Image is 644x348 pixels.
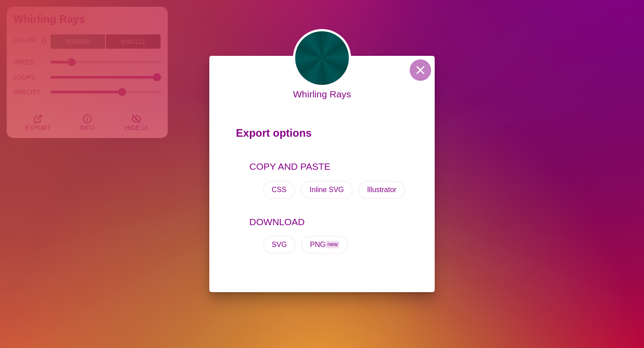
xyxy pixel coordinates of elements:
[293,87,351,101] p: Whirling Rays
[250,215,408,229] p: DOWNLOAD
[358,181,406,199] button: Illustrator
[293,29,351,87] img: green rave light effect animated background
[301,236,348,254] button: PNGnew
[263,236,296,254] button: SVG
[236,123,408,148] p: Export options
[250,159,408,174] p: COPY AND PASTE
[301,181,352,199] button: Inline SVG
[263,181,296,199] button: CSS
[326,241,339,248] span: new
